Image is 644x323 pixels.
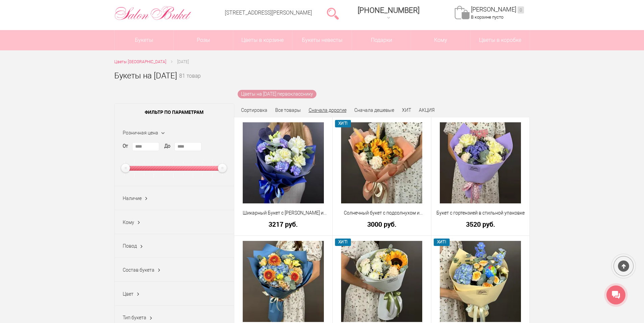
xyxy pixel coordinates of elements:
[179,74,201,90] small: 81 товар
[123,291,134,297] span: Цвет
[358,6,420,15] span: [PHONE_NUMBER]
[309,107,347,113] a: Сначала дорогие
[411,30,470,50] span: Кому
[518,6,524,14] ins: 0
[440,241,521,322] img: Букет с голубой гортензией и глобусом
[164,143,170,150] label: До
[115,104,234,121] span: Фильтр по параметрам
[239,221,328,228] a: 3217 руб.
[471,30,530,50] a: Цветы в коробке
[123,220,134,225] span: Кому
[239,209,328,217] a: Шикарный Букет с [PERSON_NAME] и [PERSON_NAME]
[123,143,128,150] label: От
[434,239,450,246] span: ХИТ!
[440,122,521,203] img: Букет с гортензией в стильной упаковке
[243,122,324,203] img: Шикарный Букет с Розами и Синими Диантусами
[337,221,427,228] a: 3000 руб.
[114,4,192,22] img: Цветы Нижний Новгород
[114,59,166,64] span: Цветы [GEOGRAPHIC_DATA]
[354,4,424,23] a: [PHONE_NUMBER]
[292,30,352,50] a: Букеты невесты
[123,315,146,320] span: Тип букета
[275,107,301,113] a: Все товары
[243,241,324,322] img: Букет с голубой гортензией и герберой мини
[241,107,267,113] span: Сортировка
[436,209,525,217] a: Букет с гортензией в стильной упаковке
[114,58,166,66] a: Цветы [GEOGRAPHIC_DATA]
[174,30,233,50] a: Розы
[352,30,411,50] a: Подарки
[471,15,503,20] span: В корзине пусто
[354,107,394,113] a: Сначала дешевые
[341,241,422,322] img: Букет с хризантемой и подсолнухом
[115,30,174,50] a: Букеты
[419,107,435,113] a: АКЦИЯ
[225,9,312,16] a: [STREET_ADDRESS][PERSON_NAME]
[341,122,422,203] img: Солнечный букет с подсолнухом и диантусами
[123,196,142,201] span: Наличие
[123,267,154,273] span: Состав букета
[238,90,316,98] a: Цветы на [DATE] первокласснику
[436,221,525,228] a: 3520 руб.
[123,243,137,249] span: Повод
[233,30,292,50] a: Цветы в корзине
[335,120,351,127] span: ХИТ!
[177,59,189,64] span: [DATE]
[335,239,351,246] span: ХИТ!
[123,130,158,135] span: Розничная цена
[402,107,411,113] a: ХИТ
[471,6,524,14] a: [PERSON_NAME]
[114,70,177,82] h1: Букеты на [DATE]
[337,209,427,217] a: Солнечный букет с подсолнухом и диантусами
